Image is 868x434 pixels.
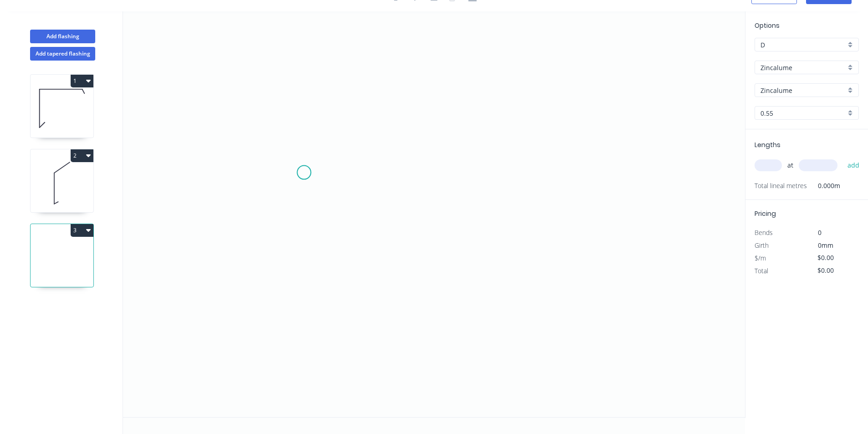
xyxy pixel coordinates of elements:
[71,75,93,87] button: 1
[755,228,773,237] span: Bends
[755,140,781,149] span: Lengths
[755,179,807,192] span: Total lineal metres
[818,241,833,250] span: 0mm
[755,241,769,250] span: Girth
[71,224,93,237] button: 3
[755,209,776,218] span: Pricing
[71,149,93,162] button: 2
[760,63,846,72] input: Material
[755,254,766,262] span: $/m
[755,266,768,275] span: Total
[843,158,864,173] button: add
[755,21,780,30] span: Options
[760,108,846,118] input: Thickness
[30,30,95,43] button: Add flashing
[123,11,745,417] svg: 0
[787,159,793,172] span: at
[760,40,846,50] input: Price level
[30,47,95,61] button: Add tapered flashing
[818,228,822,237] span: 0
[760,86,846,95] input: Colour
[807,179,840,192] span: 0.000m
